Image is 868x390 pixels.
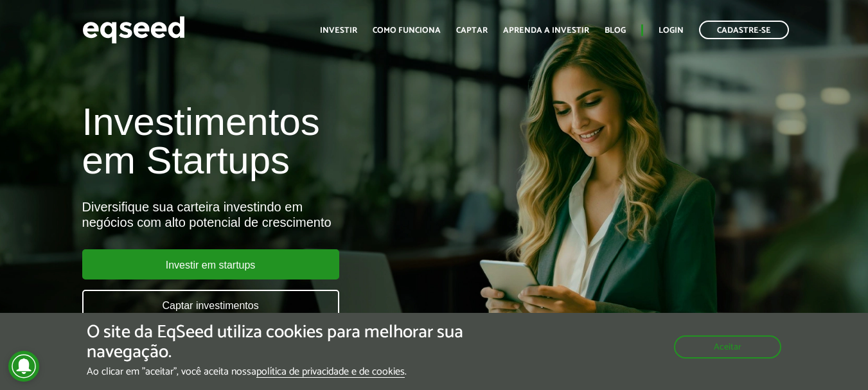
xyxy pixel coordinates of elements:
a: Como funciona [373,26,441,35]
p: Ao clicar em "aceitar", você aceita nossa . [87,366,503,378]
a: Cadastre-se [699,21,789,39]
a: Investir [320,26,357,35]
a: Captar [456,26,488,35]
button: Aceitar [674,335,781,359]
img: EqSeed [82,13,185,47]
a: Login [659,26,684,35]
a: Investir em startups [82,249,339,279]
a: Captar investimentos [82,290,339,320]
a: política de privacidade e de cookies [256,367,405,378]
div: Diversifique sua carteira investindo em negócios com alto potencial de crescimento [82,199,497,230]
a: Aprenda a investir [503,26,589,35]
h5: O site da EqSeed utiliza cookies para melhorar sua navegação. [87,323,503,362]
h1: Investimentos em Startups [82,103,497,180]
a: Blog [605,26,626,35]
